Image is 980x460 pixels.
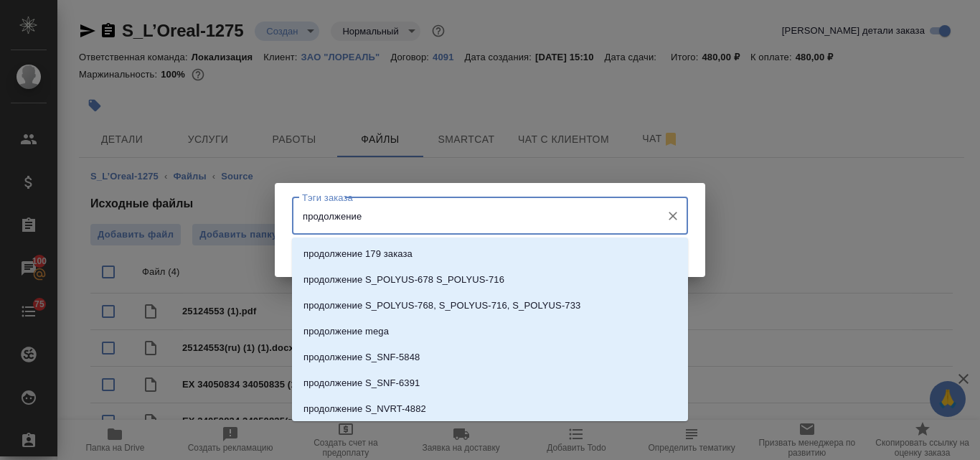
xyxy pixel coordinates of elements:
p: продолжение 179 заказа [303,247,413,261]
button: Очистить [663,206,683,226]
p: продолжение S_POLYUS-768, S_POLYUS-716, S_POLYUS-733 [303,299,580,313]
p: продолжение S_SNF-6391 [303,376,420,390]
p: продолжение S_POLYUS-678 S_POLYUS-716 [303,273,504,287]
p: продолжение mega [303,324,389,339]
p: продолжение S_NVRT-4882 [303,402,426,416]
p: продолжение S_SNF-5848 [303,350,420,365]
